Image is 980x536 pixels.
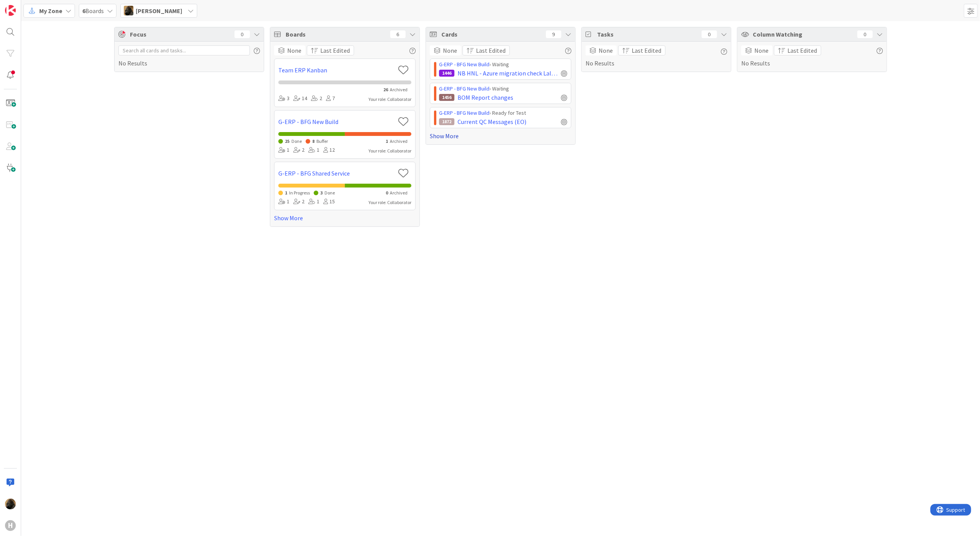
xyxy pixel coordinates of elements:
[320,46,350,55] span: Last Edited
[369,199,411,206] div: Your role: Collaborator
[5,5,16,16] img: Visit kanbanzone.com
[308,198,319,206] div: 1
[285,138,290,144] span: 25
[430,131,571,141] a: Show More
[308,146,319,154] div: 1
[439,94,454,101] div: 1456
[326,94,335,103] div: 7
[136,6,182,15] span: [PERSON_NAME]
[286,30,386,39] span: Boards
[312,138,314,144] span: 8
[320,190,323,196] span: 3
[293,198,304,206] div: 2
[16,1,35,10] span: Support
[439,70,454,77] div: 1446
[386,138,388,144] span: 1
[741,45,883,68] div: No Results
[278,146,290,154] div: 1
[439,61,489,68] a: G-ERP - BFG New Build
[390,138,408,144] span: Archived
[118,45,250,55] input: Search all cards and tasks...
[458,93,513,102] span: BOM Report changes
[235,30,250,38] div: 0
[278,198,290,206] div: 1
[390,190,408,196] span: Archived
[278,117,395,126] a: G-ERP - BFG New Build
[307,45,354,55] button: Last Edited
[458,69,558,78] span: NB HNL - Azure migration check Lalesse PRD
[463,45,510,55] button: Last Edited
[443,46,457,55] span: None
[390,87,408,92] span: Archived
[390,30,406,38] div: 6
[323,198,335,206] div: 15
[278,94,290,103] div: 3
[287,46,301,55] span: None
[316,138,328,144] span: Buffer
[5,520,16,531] div: H
[439,85,567,93] div: › Waiting
[857,30,873,38] div: 0
[754,46,769,55] span: None
[787,46,817,55] span: Last Edited
[124,6,133,15] img: ND
[323,146,335,154] div: 12
[476,46,506,55] span: Last Edited
[439,109,567,117] div: › Ready for Test
[439,118,454,125] div: 1872
[383,87,388,92] span: 26
[324,190,335,196] span: Done
[632,46,661,55] span: Last Edited
[369,96,411,103] div: Your role: Collaborator
[293,94,307,103] div: 14
[5,499,16,509] img: ND
[278,169,395,178] a: G-ERP - BFG Shared Service
[278,65,395,75] a: Team ERP Kanban
[274,213,416,223] a: Show More
[289,190,310,196] span: In Progress
[386,190,388,196] span: 0
[774,45,821,55] button: Last Edited
[118,45,260,68] div: No Results
[293,146,304,154] div: 2
[130,30,228,39] span: Focus
[618,45,666,55] button: Last Edited
[753,30,854,39] span: Column Watching
[439,109,489,116] a: G-ERP - BFG New Build
[291,138,302,144] span: Done
[458,117,526,126] span: Current QC Messages (EO)
[439,85,489,92] a: G-ERP - BFG New Build
[82,7,85,15] b: 6
[546,30,561,38] div: 9
[285,190,287,196] span: 1
[369,147,411,154] div: Your role: Collaborator
[599,46,613,55] span: None
[311,94,322,103] div: 2
[82,6,104,15] span: Boards
[439,60,567,69] div: › Waiting
[441,30,542,39] span: Cards
[39,6,62,15] span: My Zone
[586,45,727,68] div: No Results
[702,30,717,38] div: 0
[597,30,698,39] span: Tasks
